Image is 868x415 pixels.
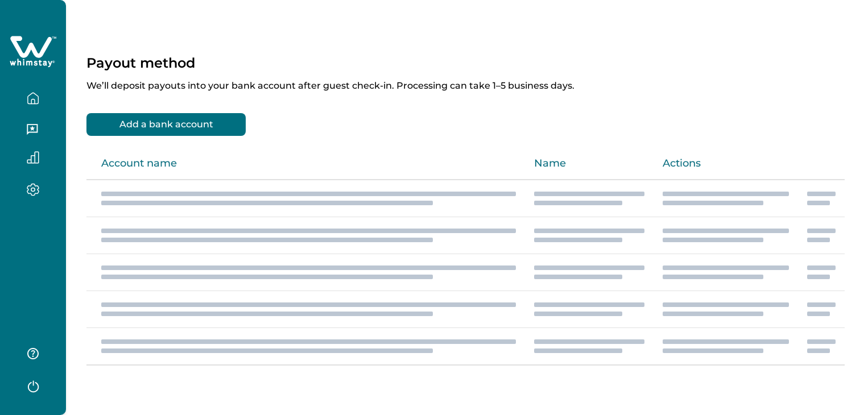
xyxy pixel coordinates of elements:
[86,71,848,92] p: We’ll deposit payouts into your bank account after guest check-in. Processing can take 1–5 busine...
[525,147,654,180] th: Name
[86,55,195,71] p: Payout method
[86,113,246,136] button: Add a bank account
[86,147,525,180] th: Account name
[654,147,798,180] th: Actions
